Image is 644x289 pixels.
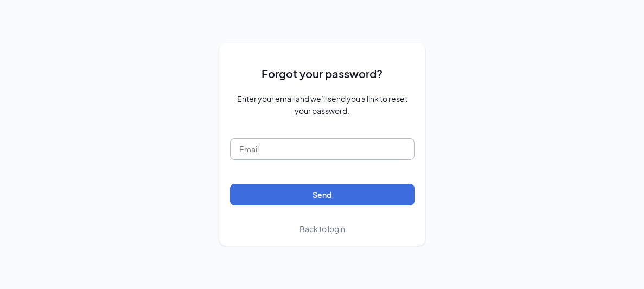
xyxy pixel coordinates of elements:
[262,65,382,82] span: Forgot your password?
[299,224,345,234] span: Back to login
[230,184,415,205] button: Send
[230,93,415,117] span: Enter your email and we’ll send you a link to reset your password.
[299,223,345,235] a: Back to login
[230,138,415,160] input: Email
